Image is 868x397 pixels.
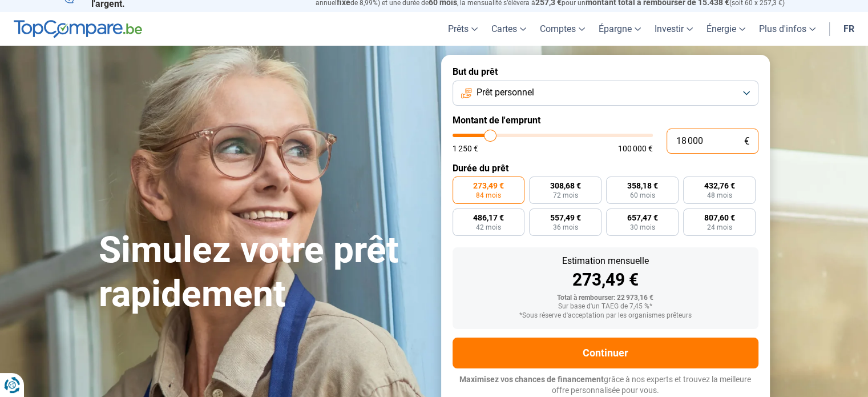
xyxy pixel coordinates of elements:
[550,182,581,190] span: 308,68 €
[453,81,758,106] button: Prêt personnel
[485,12,533,46] a: Cartes
[648,12,700,46] a: Investir
[704,182,735,190] span: 432,76 €
[99,228,427,316] h1: Simulez votre prêt rapidement
[453,374,758,396] p: grâce à nos experts et trouvez la meilleure offre personnalisée pour vous.
[630,224,655,231] span: 30 mois
[462,271,749,288] div: 273,49 €
[453,338,758,368] button: Continuer
[441,12,485,46] a: Prêts
[550,214,581,222] span: 557,49 €
[553,224,578,231] span: 36 mois
[453,115,758,126] label: Montant de l'emprunt
[462,294,749,302] div: Total à rembourser: 22 973,16 €
[618,145,653,153] span: 100 000 €
[704,214,735,222] span: 807,60 €
[453,145,478,153] span: 1 250 €
[462,256,749,266] div: Estimation mensuelle
[476,224,501,231] span: 42 mois
[744,137,749,146] span: €
[627,214,658,222] span: 657,47 €
[707,224,732,231] span: 24 mois
[627,182,658,190] span: 358,18 €
[707,192,732,199] span: 48 mois
[477,86,534,99] span: Prêt personnel
[14,20,142,38] img: TopCompare
[837,12,861,46] a: fr
[700,12,752,46] a: Énergie
[533,12,592,46] a: Comptes
[473,182,504,190] span: 273,49 €
[473,214,504,222] span: 486,17 €
[453,66,758,77] label: But du prêt
[630,192,655,199] span: 60 mois
[476,192,501,199] span: 84 mois
[453,163,758,174] label: Durée du prêt
[592,12,648,46] a: Épargne
[462,303,749,311] div: Sur base d'un TAEG de 7,45 %*
[553,192,578,199] span: 72 mois
[459,375,604,384] span: Maximisez vos chances de financement
[462,312,749,320] div: *Sous réserve d'acceptation par les organismes prêteurs
[752,12,822,46] a: Plus d'infos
